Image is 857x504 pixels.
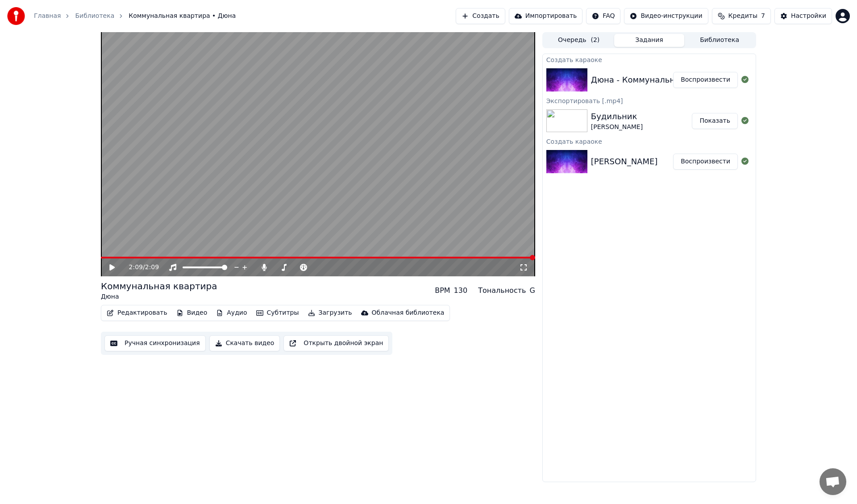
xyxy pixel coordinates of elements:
[212,307,250,319] button: Аудио
[692,113,738,129] button: Показать
[372,308,445,317] div: Облачная библиотека
[591,74,727,86] div: Дюна - Коммунальная квартира
[774,8,832,24] button: Настройки
[673,72,738,88] button: Воспроизвести
[673,154,738,170] button: Воспроизвести
[103,307,171,319] button: Редактировать
[543,54,756,65] div: Создать караоке
[7,7,25,25] img: youka
[614,34,685,47] button: Задания
[209,335,280,351] button: Скачать видео
[101,292,217,301] div: Дюна
[304,307,356,319] button: Загрузить
[544,34,614,47] button: Очередь
[591,155,658,168] div: [PERSON_NAME]
[586,8,620,24] button: FAQ
[101,280,217,292] div: Коммунальная квартира
[34,12,61,21] a: Главная
[529,285,535,296] div: G
[509,8,583,24] button: Импортировать
[173,307,211,319] button: Видео
[761,12,765,21] span: 7
[283,335,389,351] button: Открыть двойной экран
[820,468,846,495] div: Открытый чат
[728,12,757,21] span: Кредиты
[145,263,159,272] span: 2:09
[624,8,708,24] button: Видео-инструкции
[543,95,756,106] div: Экспортировать [.mp4]
[75,12,114,21] a: Библиотека
[591,110,643,123] div: Будильник
[253,307,303,319] button: Субтитры
[129,263,150,272] div: /
[129,263,143,272] span: 2:09
[543,136,756,146] div: Создать караоке
[591,36,599,45] span: ( 2 )
[104,335,206,351] button: Ручная синхронизация
[129,12,236,21] span: Коммунальная квартира • Дюна
[684,34,755,47] button: Библиотека
[456,8,505,24] button: Создать
[791,12,826,21] div: Настройки
[454,285,468,296] div: 130
[478,285,526,296] div: Тональность
[712,8,771,24] button: Кредиты7
[435,285,450,296] div: BPM
[34,12,236,21] nav: breadcrumb
[591,123,643,132] div: [PERSON_NAME]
